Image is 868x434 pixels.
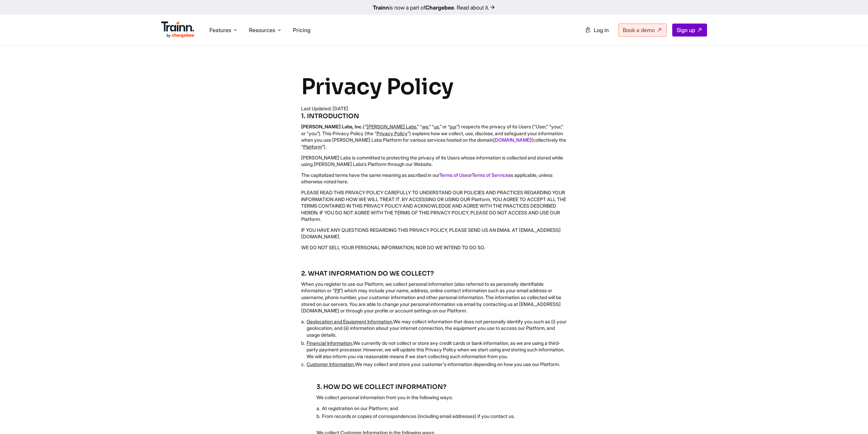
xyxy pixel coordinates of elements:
[301,269,567,278] h5: 2. WHAT INFORMATION DO WE COLLECT?
[249,26,275,34] span: Resources
[301,189,567,223] p: PLEASE READ THIS PRIVACY POLICY CAREFULLY TO UNDERSTAND OUR POLICIES AND PRACTICES REGARDING YOUR...
[301,105,567,112] div: Last Updated: [DATE]
[618,24,667,37] a: Book a demo
[322,405,552,412] li: At registration on our Platform; and
[834,401,868,434] iframe: Chat Widget
[301,281,567,314] p: When you register to use our Platform, we collect personal information (also referred to as perso...
[422,124,428,129] u: we
[594,27,609,33] span: Log in
[377,130,408,136] u: Privacy Policy
[301,244,567,251] p: WE DO NOT SELL YOUR PERSONAL INFORMATION, NOR DO WE INTEND TO DO SO.
[373,4,389,11] b: Trainn
[439,172,468,178] a: Terms of Use
[301,112,567,121] h5: 1. INTRODUCTION
[301,124,363,129] b: [PERSON_NAME] Labs, Inc.
[677,27,695,33] span: Sign up
[335,288,340,293] u: PII
[434,124,439,129] u: us
[367,124,416,129] u: [PERSON_NAME] Labs
[425,4,454,11] b: Chargebee
[293,27,310,33] a: Pricing
[307,319,393,324] u: Geolocation and Equipment Information.
[322,413,552,420] li: From records or copies of correspondences (including email addresses) if you contact us.
[623,27,655,33] span: Book a demo
[301,172,567,185] p: The capitalized terms have the same meaning as ascribed in our or as applicable, unless otherwise...
[307,361,355,367] u: Customer Information.
[301,227,567,240] p: IF YOU HAVE ANY QUESTIONS REGARDING THIS PRIVACY POLICY, PLEASE SEND US AN EMAIL AT [EMAIL_ADDRES...
[307,340,567,360] li: We currently do not collect or store any credit cards or bank information, as we are using a thir...
[581,24,613,36] a: Log in
[317,383,552,391] h5: 3. HOW DO WE COLLECT INFORMATION?
[307,361,567,368] li: We may collect and store your customer's information depending on how you use our Platform.
[301,73,567,101] h1: Privacy Policy
[161,22,195,38] img: Trainn Logo
[672,24,707,37] a: Sign up
[450,124,457,129] u: our
[317,394,552,401] p: We collect personal information from you in the following ways:
[472,172,508,178] a: Terms of Service
[307,340,353,346] u: Financial Information.
[209,26,231,34] span: Features
[307,318,567,338] li: We may collect information that does not personally identify you such as (i) your geolocation, an...
[493,137,531,143] a: [DOMAIN_NAME]
[301,154,567,168] p: [PERSON_NAME] Labs is committed to protecting the privacy of its Users whose information is colle...
[303,144,322,150] u: Platform
[301,123,567,150] p: (“ ,” “ ,” “ ,” or “ ”) respects the privacy of its Users (“User,” “your,” or “you”). This Privac...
